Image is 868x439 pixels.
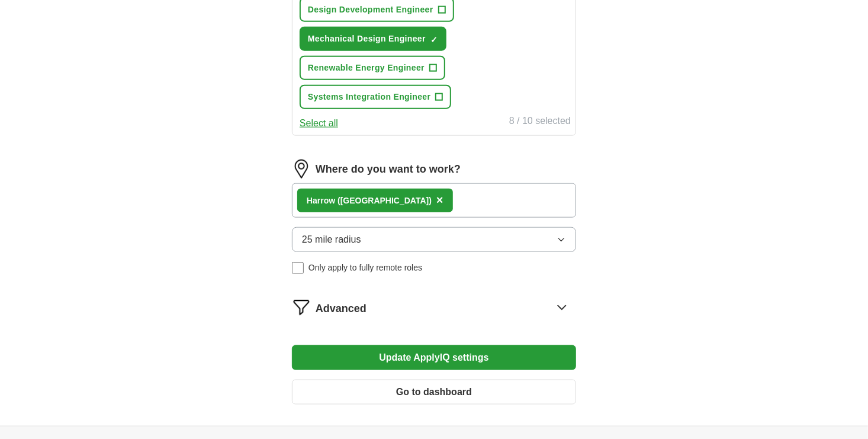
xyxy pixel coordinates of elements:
span: Design Development Engineer [308,4,433,16]
span: Only apply to fully remote roles [308,262,422,274]
input: Only apply to fully remote roles [292,262,304,274]
span: Systems Integration Engineer [308,91,430,103]
span: ✓ [430,35,438,44]
button: Update ApplyIQ settings [292,345,576,370]
button: 25 mile radius [292,227,576,252]
button: Select all [300,116,338,131]
div: 8 / 10 selected [509,114,571,131]
button: Systems Integration Engineer [300,85,451,109]
span: 25 mile radius [302,233,361,247]
strong: Harrow [307,196,335,205]
img: location.png [292,160,311,179]
label: Where do you want to work? [316,161,461,177]
button: × [436,192,443,209]
span: ([GEOGRAPHIC_DATA]) [337,196,432,205]
span: × [436,193,443,206]
img: filter [292,298,311,317]
span: Renewable Energy Engineer [308,62,425,74]
button: Mechanical Design Engineer✓ [300,27,446,51]
button: Go to dashboard [292,380,576,405]
span: Mechanical Design Engineer [308,33,426,45]
span: Advanced [316,301,367,317]
button: Renewable Energy Engineer [300,56,445,80]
